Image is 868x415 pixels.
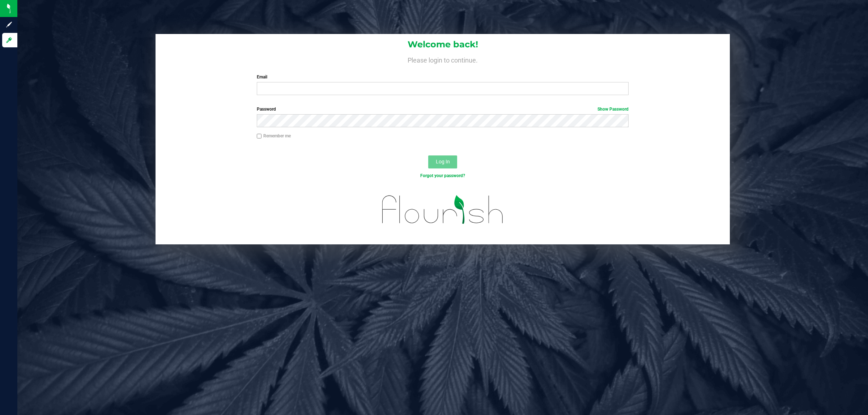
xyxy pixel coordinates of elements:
inline-svg: Log in [5,37,13,44]
h4: Please login to continue. [156,55,730,64]
label: Email [257,74,629,80]
img: flourish_logo.svg [371,187,515,233]
label: Remember me [257,133,291,139]
a: Forgot your password? [420,173,465,178]
h1: Welcome back! [156,40,730,49]
input: Remember me [257,134,262,139]
button: Log In [428,155,457,168]
span: Password [257,107,276,112]
a: Show Password [597,107,629,112]
span: Log In [436,159,450,164]
inline-svg: Sign up [5,21,13,28]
